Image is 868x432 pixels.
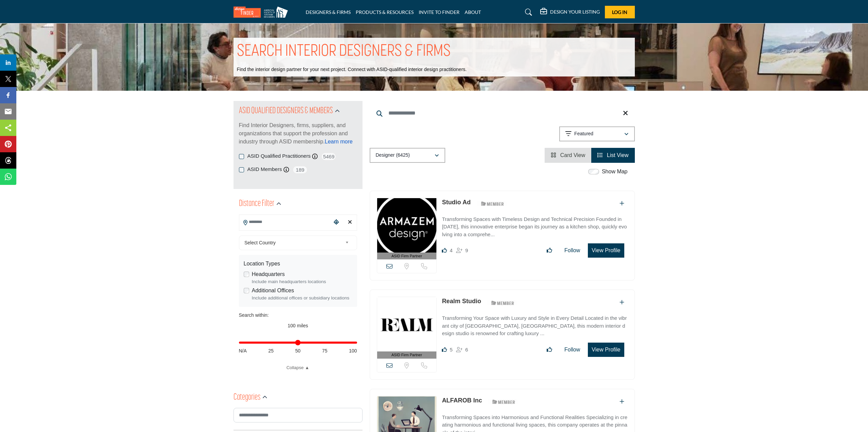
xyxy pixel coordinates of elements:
button: Like listing [542,343,557,357]
span: 75 [322,347,327,355]
img: Studio Ad [377,198,437,253]
a: View Card [551,152,585,158]
input: Search Keyword [370,105,635,121]
a: ALFAROB Inc [442,397,482,404]
label: Additional Offices [252,287,294,295]
button: Follow [560,343,584,357]
h2: Categories [234,392,260,404]
p: Realm Studio [442,297,481,306]
div: Choose your current location [331,215,341,230]
a: Studio Ad [442,199,470,206]
a: Collapse ▲ [239,364,357,371]
input: ASID Members checkbox [239,167,244,172]
div: Search within: [239,312,357,319]
a: Add To List [620,201,624,206]
p: Transforming Spaces with Timeless Design and Technical Precision Founded in [DATE], this innovati... [442,215,627,239]
div: DESIGN YOUR LISTING [540,8,600,16]
a: Realm Studio [442,298,481,305]
li: Card View [545,148,591,163]
a: INVITE TO FINDER [419,9,460,15]
a: ASID Firm Partner [377,297,437,359]
h5: DESIGN YOUR LISTING [550,9,600,15]
span: Card View [560,152,585,158]
a: ASID Firm Partner [377,198,437,260]
span: 100 miles [288,323,308,328]
span: Log In [612,9,627,15]
button: Like listing [542,244,557,257]
a: DESIGNERS & FIRMS [306,9,351,15]
span: 4 [450,247,452,253]
i: Likes [442,347,447,352]
p: Find the interior design partner for your next project. Connect with ASID-qualified interior desi... [237,66,467,73]
a: Search [518,7,536,18]
h2: Distance Filter [239,198,274,210]
a: Transforming Spaces with Timeless Design and Technical Precision Founded in [DATE], this innovati... [442,211,627,239]
label: Headquarters [252,270,285,278]
button: Featured [559,126,635,141]
label: ASID Qualified Practitioners [247,152,311,160]
p: Find Interior Designers, firms, suppliers, and organizations that support the profession and indu... [239,121,357,146]
i: Likes [442,248,447,253]
button: Log In [605,6,635,18]
span: 5469 [321,152,336,161]
a: Add To List [620,399,624,404]
a: PRODUCTS & RESOURCES [356,9,414,15]
span: 100 [349,347,357,355]
div: Clear search location [345,215,355,230]
input: ASID Qualified Practitioners checkbox [239,154,244,159]
span: ASID Firm Partner [391,352,422,358]
span: 9 [465,247,468,253]
input: Search Category [234,408,363,422]
div: Location Types [244,260,352,268]
img: Site Logo [234,6,291,18]
img: ASID Members Badge Icon [487,298,518,307]
span: Select Country [244,239,342,247]
a: Transforming Your Space with Luxury and Style in Every Detail Located in the vibrant city of [GEO... [442,310,627,338]
button: View Profile [588,343,624,357]
img: ASID Members Badge Icon [488,398,519,406]
button: Follow [560,244,584,257]
li: List View [591,148,634,163]
span: 25 [268,347,274,355]
a: ABOUT [465,9,481,15]
span: 6 [465,347,468,352]
p: ALFAROB Inc [442,396,482,405]
a: View List [597,152,628,158]
div: Followers [456,246,468,255]
span: ASID Firm Partner [391,253,422,259]
span: N/A [239,347,247,355]
div: Followers [456,346,468,354]
img: ASID Members Badge Icon [477,200,508,208]
a: Learn more [325,139,353,144]
span: 50 [295,347,301,355]
h1: SEARCH INTERIOR DESIGNERS & FIRMS [237,41,451,62]
button: View Profile [588,243,624,258]
a: Add To List [620,299,624,305]
input: Search Location [239,215,331,229]
span: List View [607,152,629,158]
p: Featured [574,131,593,137]
label: Show Map [602,168,628,176]
span: 189 [292,166,308,174]
p: Transforming Your Space with Luxury and Style in Every Detail Located in the vibrant city of [GEO... [442,314,627,338]
p: Designer (6425) [376,152,410,159]
div: Include main headquarters locations [252,278,352,285]
div: Include additional offices or subsidiary locations [252,295,352,301]
h2: ASID QUALIFIED DESIGNERS & MEMBERS [239,105,333,117]
p: Studio Ad [442,198,470,207]
button: Designer (6425) [370,148,445,163]
span: 5 [450,347,452,352]
label: ASID Members [247,166,282,173]
img: Realm Studio [377,297,437,351]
